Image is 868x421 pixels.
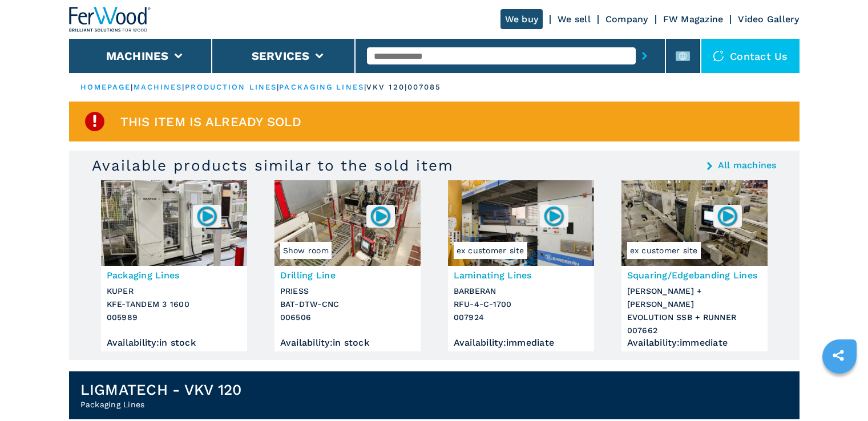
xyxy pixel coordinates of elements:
[92,156,454,175] h3: Available products similar to the sold item
[131,83,133,91] span: |
[279,83,364,91] a: packaging lines
[627,285,762,337] h3: [PERSON_NAME] + [PERSON_NAME] EVOLUTION SSB + RUNNER 007662
[280,285,415,324] h3: PRIESS BAT-DTW-CNC 006506
[621,180,768,266] img: Squaring/Edgebanding Lines STEFANI + MAHROS EVOLUTION SSB + RUNNER
[280,340,415,346] div: Availability : in stock
[107,269,241,282] h3: Packaging Lines
[80,399,242,410] h2: Packaging Lines
[107,285,241,324] h3: KUPER KFE-TANDEM 3 1600 005989
[185,83,277,91] a: production lines
[120,115,301,128] span: This item is already sold
[107,340,241,346] div: Availability : in stock
[621,180,768,351] a: Squaring/Edgebanding Lines STEFANI + MAHROS EVOLUTION SSB + RUNNERex customer site007662Squaring/...
[101,180,247,266] img: Packaging Lines KUPER KFE-TANDEM 3 1600
[407,82,442,92] p: 007085
[182,83,184,91] span: |
[701,39,800,73] div: Contact us
[448,180,594,351] a: Laminating Lines BARBERAN RFU-4-C-1700ex customer site007924Laminating LinesBARBERANRFU-4-C-17000...
[106,49,169,63] button: Machines
[543,205,565,227] img: 007924
[627,340,762,346] div: Availability : immediate
[663,14,724,25] a: FW Magazine
[369,205,391,227] img: 006506
[713,50,724,62] img: Contact us
[454,242,527,259] span: ex customer site
[716,205,738,227] img: 007662
[364,83,366,91] span: |
[558,14,591,25] a: We sell
[252,49,310,63] button: Services
[196,205,218,227] img: 005989
[280,269,415,282] h3: Drilling Line
[80,380,242,399] h1: LIGMATECH - VKV 120
[454,340,588,346] div: Availability : immediate
[819,370,859,412] iframe: Chat
[69,7,151,32] img: Ferwood
[454,285,588,324] h3: BARBERAN RFU-4-C-1700 007924
[500,9,543,29] a: We buy
[366,82,407,92] p: vkv 120 |
[280,242,332,259] span: Show room
[627,269,762,282] h3: Squaring/Edgebanding Lines
[605,14,648,25] a: Company
[824,341,853,370] a: sharethis
[80,83,131,91] a: HOMEPAGE
[277,83,279,91] span: |
[636,43,653,69] button: submit-button
[448,180,594,266] img: Laminating Lines BARBERAN RFU-4-C-1700
[83,110,106,133] img: SoldProduct
[738,14,799,25] a: Video Gallery
[454,269,588,282] h3: Laminating Lines
[718,161,777,170] a: All machines
[134,83,183,91] a: machines
[101,180,247,351] a: Packaging Lines KUPER KFE-TANDEM 3 1600005989Packaging LinesKUPERKFE-TANDEM 3 1600005989Availabil...
[274,180,421,351] a: Drilling Line PRIESS BAT-DTW-CNCShow room006506Drilling LinePRIESSBAT-DTW-CNC006506Availability:i...
[627,242,701,259] span: ex customer site
[274,180,421,266] img: Drilling Line PRIESS BAT-DTW-CNC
